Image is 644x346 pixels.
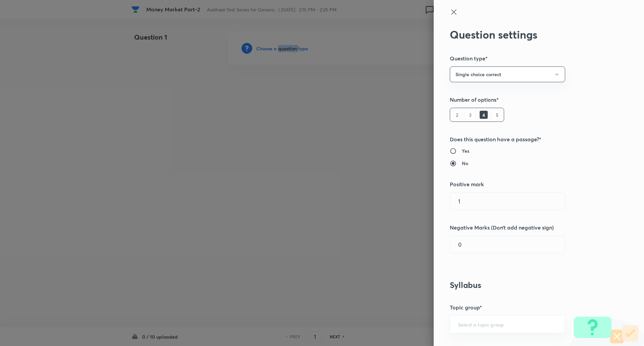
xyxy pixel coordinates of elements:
[450,96,605,104] h5: Number of options*
[493,111,501,119] h6: 5
[450,236,565,253] input: Negative marks
[450,66,565,82] button: Single choice correct
[450,224,605,232] h5: Negative Marks (Don’t add negative sign)
[458,321,557,328] input: Select a topic group
[450,280,605,290] h3: Syllabus
[450,303,605,311] h5: Topic group*
[453,111,461,119] h6: 2
[462,160,468,167] h6: No
[450,54,605,62] h5: Question type*
[466,111,474,119] h6: 3
[561,324,562,325] button: Open
[450,180,605,188] h5: Positive mark
[450,28,605,41] h2: Question settings
[450,193,565,210] input: Positive marks
[480,111,488,119] h6: 4
[462,147,469,154] h6: Yes
[450,135,605,143] h5: Does this question have a passage?*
